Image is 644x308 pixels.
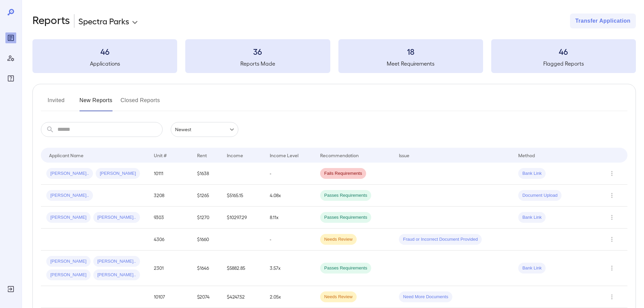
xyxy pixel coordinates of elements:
td: $2074 [192,286,221,308]
summary: 46Applications36Reports Made18Meet Requirements46Flagged Reports [32,39,636,73]
td: 8.11x [264,207,315,229]
button: Row Actions [606,168,617,179]
td: $5165.15 [221,185,264,207]
button: New Reports [79,95,113,111]
span: Need More Documents [399,294,452,300]
td: $4247.52 [221,286,264,308]
div: Unit # [154,151,167,159]
button: Row Actions [606,190,617,201]
span: [PERSON_NAME] [46,258,91,265]
div: Applicant Name [49,151,84,159]
td: $5882.85 [221,251,264,286]
h3: 46 [491,46,636,57]
td: 2.05x [264,286,315,308]
td: - [264,229,315,251]
div: FAQ [5,73,16,84]
span: Passes Requirements [320,192,371,199]
span: [PERSON_NAME] [46,272,91,278]
td: $10297.29 [221,207,264,229]
button: Invited [41,95,71,111]
span: Document Upload [518,192,562,199]
td: 4.08x [264,185,315,207]
div: Recommendation [320,151,359,159]
td: 3208 [148,185,191,207]
td: 4306 [148,229,191,251]
button: Row Actions [606,291,617,302]
h3: 18 [338,46,483,57]
span: [PERSON_NAME].. [93,272,140,278]
td: $1646 [192,251,221,286]
td: $1270 [192,207,221,229]
div: Income Level [270,151,299,159]
span: Needs Review [320,294,357,300]
td: $1660 [192,229,221,251]
span: Bank Link [518,170,546,177]
p: Spectra Parks [78,16,129,26]
span: [PERSON_NAME].. [46,192,93,199]
button: Row Actions [606,212,617,223]
span: Passes Requirements [320,214,371,221]
span: Passes Requirements [320,265,371,271]
span: [PERSON_NAME] [96,170,140,177]
div: Method [518,151,535,159]
td: $1638 [192,163,221,185]
div: Issue [399,151,410,159]
span: [PERSON_NAME].. [93,258,140,265]
h5: Flagged Reports [491,60,636,68]
span: [PERSON_NAME] [46,214,91,221]
span: Fails Requirements [320,170,366,177]
td: 2301 [148,251,191,286]
div: Log Out [5,284,16,294]
td: $1265 [192,185,221,207]
td: 9303 [148,207,191,229]
td: - [264,163,315,185]
div: Manage Users [5,53,16,64]
span: Bank Link [518,265,546,271]
div: Rent [197,151,208,159]
h5: Applications [32,60,177,68]
button: Transfer Application [570,14,636,28]
td: 10107 [148,286,191,308]
div: Reports [5,32,16,43]
div: Newest [171,122,238,137]
td: 3.57x [264,251,315,286]
div: Income [227,151,243,159]
h3: 36 [185,46,330,57]
span: Fraud or Incorrect Document Provided [399,236,482,243]
span: [PERSON_NAME].. [46,170,93,177]
h5: Meet Requirements [338,60,483,68]
span: Needs Review [320,236,357,243]
button: Closed Reports [121,95,160,111]
button: Row Actions [606,234,617,245]
h2: Reports [32,14,70,28]
td: 10111 [148,163,191,185]
button: Row Actions [606,263,617,274]
span: [PERSON_NAME].. [93,214,140,221]
h5: Reports Made [185,60,330,68]
h3: 46 [32,46,177,57]
span: Bank Link [518,214,546,221]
